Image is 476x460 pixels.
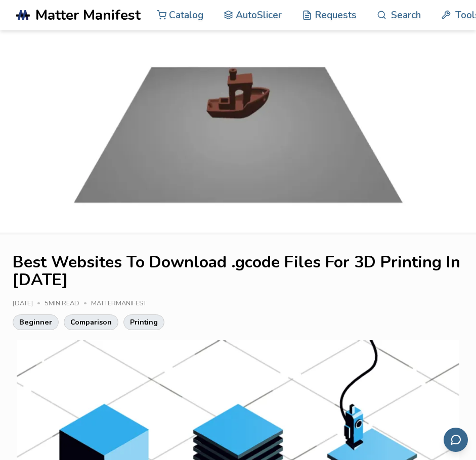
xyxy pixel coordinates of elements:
a: Beginner [13,314,59,330]
button: Send feedback via email [444,428,468,452]
div: [DATE] [13,300,45,307]
div: 5 min read [45,300,91,307]
a: Printing [123,314,164,330]
h1: Best Websites To Download .gcode Files For 3D Printing In [DATE] [13,253,463,289]
span: Matter Manifest [35,7,141,23]
a: Comparison [64,314,118,330]
div: MatterManifest [91,300,155,307]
